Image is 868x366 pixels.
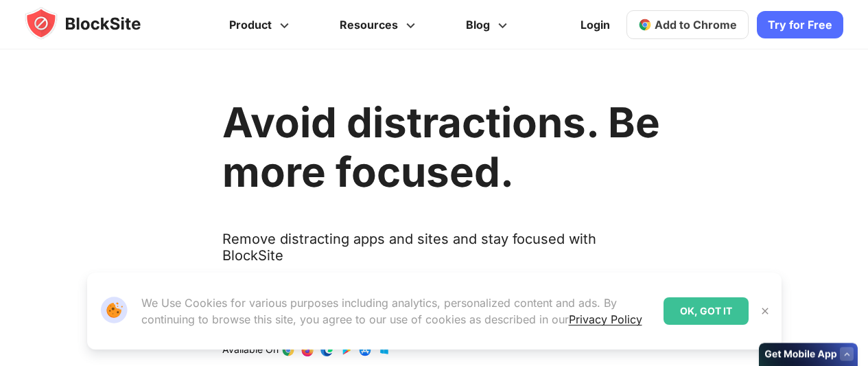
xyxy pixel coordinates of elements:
h1: Avoid distractions. Be more focused. [222,98,660,196]
span: Add to Chrome [655,18,737,32]
button: Close [756,302,774,320]
text: Remove distracting apps and sites and stay focused with BlockSite [222,231,660,275]
a: Privacy Policy [569,312,642,326]
a: Login [572,8,618,41]
img: Close [760,306,771,317]
img: chrome-icon.svg [638,18,652,32]
p: We Use Cookies for various purposes including analytics, personalized content and ads. By continu... [141,295,653,328]
img: blocksite-icon.5d769676.svg [25,7,167,40]
a: Try for Free [757,11,843,38]
a: Add to Chrome [626,10,749,39]
div: OK, GOT IT [664,297,749,325]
